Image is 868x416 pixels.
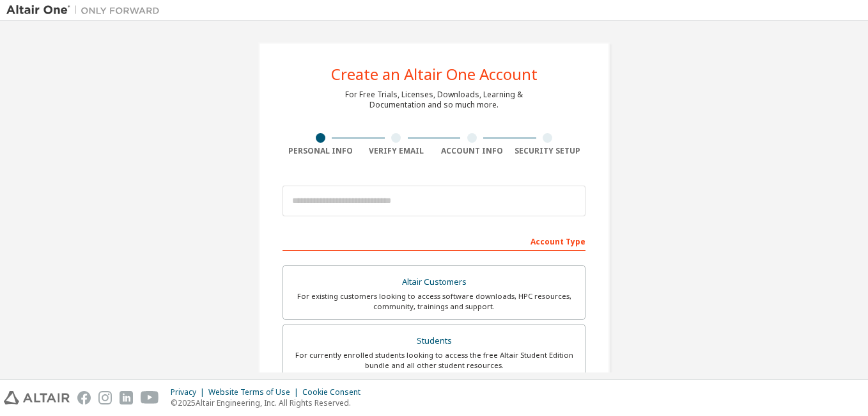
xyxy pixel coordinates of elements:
[120,391,133,404] img: linkedin.svg
[171,387,208,397] div: Privacy
[291,273,577,291] div: Altair Customers
[6,4,166,17] img: Altair One
[171,397,368,408] p: © 2025 Altair Engineering, Inc. All Rights Reserved.
[291,291,577,312] div: For existing customers looking to access software downloads, HPC resources, community, trainings ...
[345,90,523,110] div: For Free Trials, Licenses, Downloads, Learning & Documentation and so much more.
[359,146,435,156] div: Verify Email
[141,391,159,404] img: youtube.svg
[434,146,510,156] div: Account Info
[208,387,302,397] div: Website Terms of Use
[291,332,577,350] div: Students
[283,146,359,156] div: Personal Info
[98,391,112,404] img: instagram.svg
[291,350,577,371] div: For currently enrolled students looking to access the free Altair Student Edition bundle and all ...
[302,387,368,397] div: Cookie Consent
[77,391,91,404] img: facebook.svg
[4,391,70,404] img: altair_logo.svg
[283,230,585,251] div: Account Type
[331,67,538,82] div: Create an Altair One Account
[510,146,586,156] div: Security Setup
